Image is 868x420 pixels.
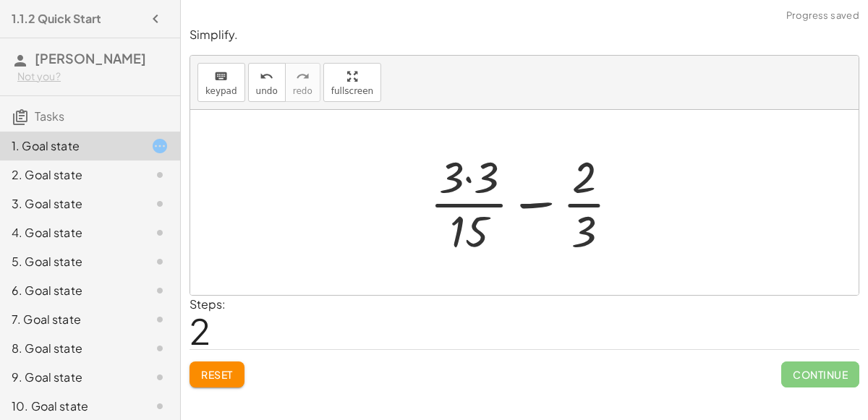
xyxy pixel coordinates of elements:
div: 8. Goal state [12,340,128,357]
button: fullscreen [323,63,381,102]
div: 10. Goal state [12,398,128,415]
i: Task not started. [151,340,169,357]
p: Simplify. [190,27,859,43]
i: Task not started. [151,224,169,241]
span: Tasks [35,108,64,124]
div: 3. Goal state [12,195,128,213]
button: redoredo [285,63,320,102]
span: Progress saved [786,9,859,23]
div: 4. Goal state [12,224,128,241]
i: Task not started. [151,398,169,415]
i: Task not started. [151,311,169,328]
span: fullscreen [331,86,373,96]
div: 2. Goal state [12,166,128,184]
i: keyboard [214,68,228,85]
i: Task started. [151,137,169,155]
button: undoundo [248,63,286,102]
h4: 1.1.2 Quick Start [12,10,101,27]
i: undo [260,68,273,85]
span: [PERSON_NAME] [35,50,146,67]
div: 5. Goal state [12,253,128,270]
span: keypad [205,86,237,96]
i: Task not started. [151,195,169,213]
button: Reset [190,361,244,387]
span: undo [256,86,278,96]
i: Task not started. [151,253,169,270]
div: 1. Goal state [12,137,128,155]
i: Task not started. [151,369,169,386]
div: Not you? [17,69,169,84]
span: redo [293,86,312,96]
div: 7. Goal state [12,311,128,328]
i: Task not started. [151,166,169,184]
i: redo [296,68,310,85]
span: Reset [201,368,233,381]
span: 2 [190,309,210,353]
div: 6. Goal state [12,282,128,299]
i: Task not started. [151,282,169,299]
button: keyboardkeypad [197,63,245,102]
label: Steps: [190,296,226,312]
div: 9. Goal state [12,369,128,386]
